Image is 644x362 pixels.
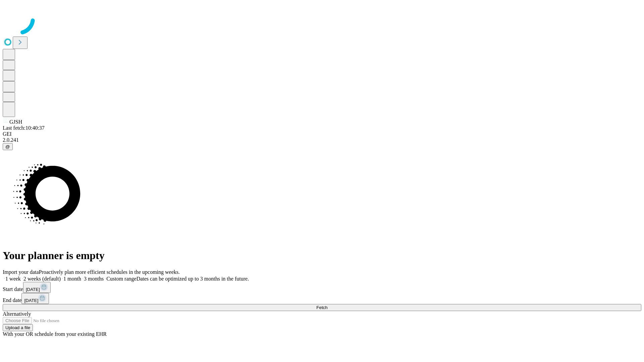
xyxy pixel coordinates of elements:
[3,269,39,275] span: Import your data
[3,331,107,337] span: With your OR schedule from your existing EHR
[3,143,13,150] button: @
[137,276,249,282] span: Dates can be optimized up to 3 months in the future.
[5,144,10,149] span: @
[21,293,49,304] button: [DATE]
[39,269,180,275] span: Proactively plan more efficient schedules in the upcoming weeks.
[3,311,31,317] span: Alternatively
[3,137,641,143] div: 2.0.241
[316,305,327,310] span: Fetch
[3,125,45,131] span: Last fetch: 10:40:37
[3,282,641,293] div: Start date
[5,276,21,282] span: 1 week
[26,287,40,292] span: [DATE]
[3,293,641,304] div: End date
[63,276,81,282] span: 1 month
[24,298,38,303] span: [DATE]
[3,304,641,311] button: Fetch
[3,249,641,262] h1: Your planner is empty
[3,324,33,331] button: Upload a file
[23,282,51,293] button: [DATE]
[106,276,136,282] span: Custom range
[9,119,22,125] span: GJSH
[3,131,641,137] div: GEI
[84,276,104,282] span: 3 months
[23,276,61,282] span: 2 weeks (default)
